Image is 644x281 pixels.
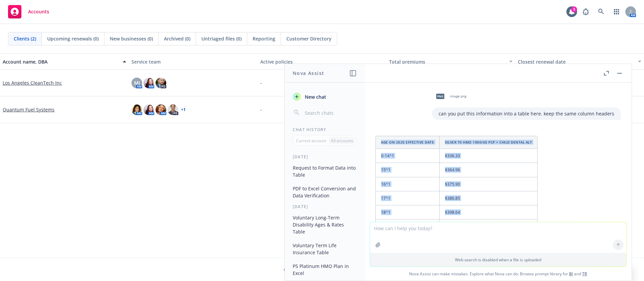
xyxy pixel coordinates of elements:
[144,78,154,88] img: photo
[569,271,573,277] a: BI
[386,54,515,70] button: Total premiums
[610,5,623,18] a: Switch app
[201,35,242,42] span: Untriaged files (0)
[260,58,384,65] div: Active policies
[285,204,365,209] div: [DATE]
[131,104,142,115] img: photo
[440,191,538,205] td: $386.85
[582,271,587,277] a: TR
[286,35,332,42] span: Customer Directory
[285,154,365,160] div: [DATE]
[303,108,357,117] input: Search chats
[376,177,440,191] td: 16^1
[253,35,275,42] span: Reporting
[331,138,353,144] p: All accounts
[134,79,140,86] span: MJ
[144,104,154,115] img: photo
[260,79,262,86] span: -
[594,5,608,18] a: Search
[376,191,440,205] td: 17^1
[5,2,52,21] a: Accounts
[260,106,262,113] span: -
[376,219,440,233] td: 19
[290,212,359,237] button: Voluntary Long-Term Disability Ages & Rates Table
[436,94,444,99] span: png
[3,106,55,113] a: Quantum Fuel Systems
[290,261,359,279] button: P5 Platinum HMO Plan in Excel
[3,58,119,65] div: Account name, DBA
[284,266,361,273] span: Can't find an account?
[374,257,622,263] p: Web search is disabled when a file is uploaded
[440,177,538,191] td: $375.90
[440,149,538,163] td: $336.33
[3,79,62,86] a: Los Angeles CleanTech Inc
[28,9,49,14] span: Accounts
[181,108,186,112] a: + 1
[440,163,538,177] td: $364.96
[376,205,440,219] td: 18^1
[156,104,166,115] img: photo
[168,104,178,115] img: photo
[376,163,440,177] td: 15^1
[110,35,153,42] span: New businesses (0)
[579,5,592,18] a: Report a Bug
[131,58,255,65] div: Service team
[290,91,359,103] button: New chat
[515,54,644,70] button: Closest renewal date
[376,149,440,163] td: 0-14^1
[285,127,365,132] div: Chat History
[164,35,190,42] span: Archived (0)
[440,205,538,219] td: $398.64
[129,54,258,70] button: Service team
[290,183,359,201] button: PDF to Excel Conversion and Data Verification
[156,78,166,88] img: photo
[293,70,324,77] h1: Nova Assist
[290,240,359,258] button: Voluntary Term Life Insurance Table
[439,110,614,117] p: can you put this information into a table here. keep the same column headers
[440,219,538,233] td: $396.16
[440,136,538,149] th: Silver 70 HMO 1900/65 PCP + Child Dental Alt
[376,136,440,149] th: Age on 2025 effective date
[14,35,36,42] span: Clients (2)
[367,267,629,281] span: Nova Assist can make mistakes. Explore what Nova can do: Browse prompt library for and
[450,94,466,98] span: image.png
[290,162,359,180] button: Request to Format Data into Table
[389,58,505,65] div: Total premiums
[518,58,634,65] div: Closest renewal date
[432,88,468,105] div: pngimage.png
[258,54,386,70] button: Active policies
[571,6,577,12] div: 3
[47,35,99,42] span: Upcoming renewals (0)
[303,93,326,100] span: New chat
[296,138,326,144] p: Current account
